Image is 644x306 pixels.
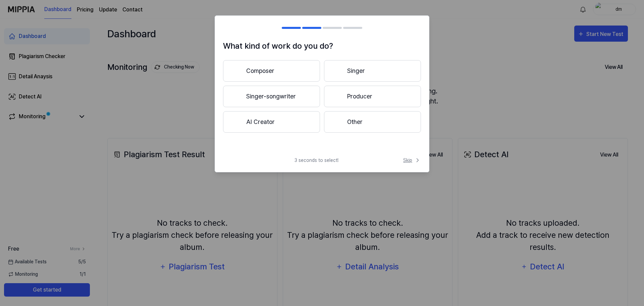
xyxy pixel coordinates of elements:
button: Producer [324,86,421,107]
span: 3 seconds to select! [294,157,338,164]
h1: What kind of work do you do? [223,40,421,52]
button: Singer-songwriter [223,86,320,107]
button: AI Creator [223,111,320,133]
button: Other [324,111,421,133]
span: Skip [403,157,421,164]
button: Skip [402,157,421,164]
button: Composer [223,60,320,82]
button: Singer [324,60,421,82]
